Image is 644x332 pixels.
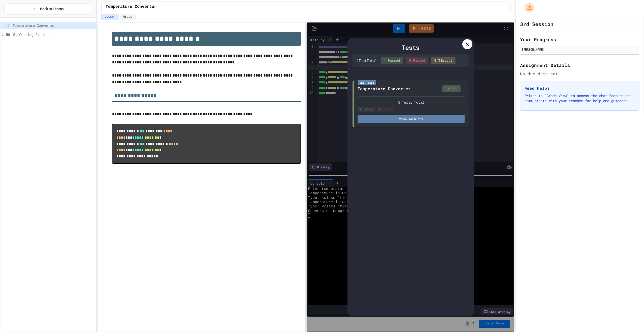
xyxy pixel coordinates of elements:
[520,2,535,14] div: My Account
[357,58,377,63] div: 1 Test Total
[522,47,638,52] div: [PERSON_NAME]
[106,4,157,10] span: Temperature Converter
[358,115,465,123] button: View Results
[520,71,639,77] div: No due date set
[406,57,428,64] div: 0 Failed
[13,32,94,37] span: 0: Getting Started
[358,100,465,105] div: 5 Tests Total
[520,62,639,69] h2: Assignment Details
[520,36,639,43] h2: Your Progress
[431,57,455,64] div: 0 Timeout
[40,6,64,12] span: Back to Teams
[353,43,469,52] div: Tests
[358,107,375,112] div: 5 Passed
[377,107,394,112] div: 0 Failed
[520,20,553,28] h1: 3rd Session
[120,14,136,20] button: Grade
[358,80,377,85] div: Unit Test
[13,23,94,28] span: Temperature Converter
[358,86,411,92] div: Temperature Converter
[442,85,461,92] div: PASSED
[101,14,119,20] button: Lesson
[381,57,403,64] div: 1 Passed
[524,85,635,91] h3: Need Help?
[5,4,92,14] button: Back to Teams
[524,93,635,103] p: Switch to "Grade View" to access the chat feature and communicate with your teacher for help and ...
